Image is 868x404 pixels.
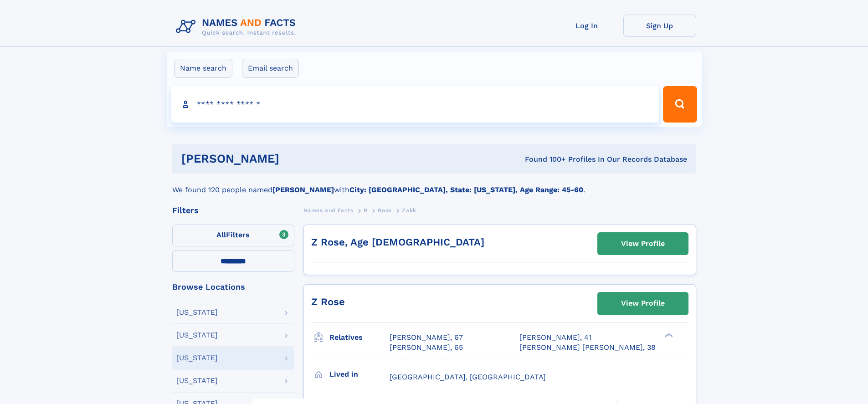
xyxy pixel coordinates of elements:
[172,174,696,195] div: We found 120 people named with .
[172,283,294,291] div: Browse Locations
[550,15,623,37] a: Log In
[171,86,659,123] input: search input
[364,207,368,214] span: R
[176,309,218,316] div: [US_STATE]
[390,343,463,353] a: [PERSON_NAME], 65
[519,332,591,343] a: [PERSON_NAME], 41
[390,373,546,381] span: [GEOGRAPHIC_DATA], [GEOGRAPHIC_DATA]
[329,330,390,345] h3: Relatives
[378,205,391,216] a: Rose
[378,207,391,214] span: Rose
[390,332,463,343] a: [PERSON_NAME], 67
[242,59,299,78] label: Email search
[172,206,294,215] div: Filters
[303,205,354,216] a: Names and Facts
[402,154,687,164] div: Found 100+ Profiles In Our Records Database
[621,293,665,314] div: View Profile
[181,153,402,164] h1: [PERSON_NAME]
[598,292,688,314] a: View Profile
[621,233,665,254] div: View Profile
[272,185,334,194] b: [PERSON_NAME]
[663,332,673,338] div: ❯
[349,185,583,194] b: City: [GEOGRAPHIC_DATA], State: [US_STATE], Age Range: 45-60
[402,207,416,214] span: Zakk
[176,332,218,339] div: [US_STATE]
[311,236,484,248] a: Z Rose, Age [DEMOGRAPHIC_DATA]
[176,377,218,384] div: [US_STATE]
[311,296,345,307] a: Z Rose
[329,367,390,382] h3: Lived in
[519,343,656,353] a: [PERSON_NAME] [PERSON_NAME], 38
[598,233,688,255] a: View Profile
[172,225,294,246] label: Filters
[174,59,232,78] label: Name search
[623,15,696,37] a: Sign Up
[172,15,303,39] img: Logo Names and Facts
[364,205,368,216] a: R
[216,230,226,239] span: All
[176,354,218,362] div: [US_STATE]
[663,86,697,123] button: Search Button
